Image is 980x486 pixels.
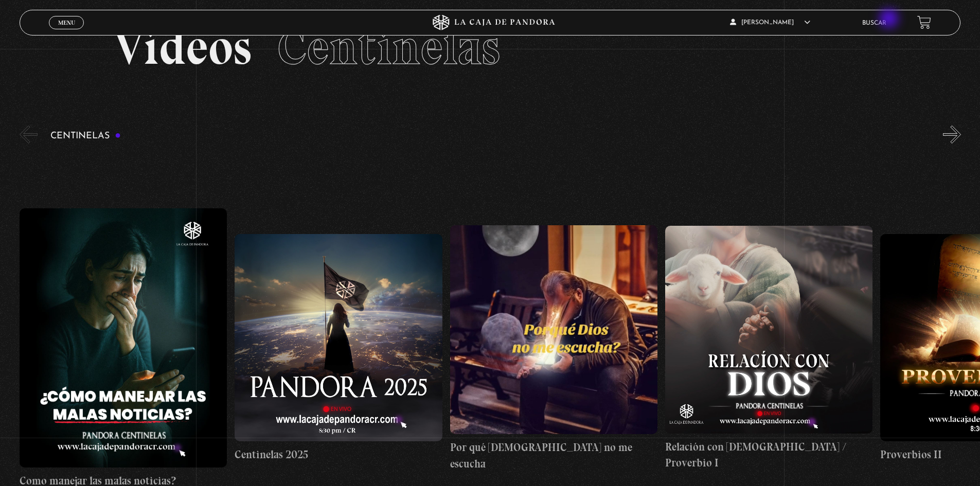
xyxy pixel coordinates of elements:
span: Cerrar [55,28,79,35]
a: View your shopping cart [917,15,931,29]
h2: Videos [114,23,866,72]
h4: Por qué [DEMOGRAPHIC_DATA] no me escucha [450,439,657,472]
span: [PERSON_NAME] [730,20,810,26]
span: Centinelas [277,18,500,77]
span: Menu [58,20,75,26]
h4: Relación con [DEMOGRAPHIC_DATA] / Proverbio I [665,439,872,471]
button: Previous [20,125,38,143]
a: Buscar [862,20,886,26]
h4: Centinelas 2025 [235,446,442,463]
button: Next [943,125,961,143]
h3: Centinelas [50,131,121,141]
